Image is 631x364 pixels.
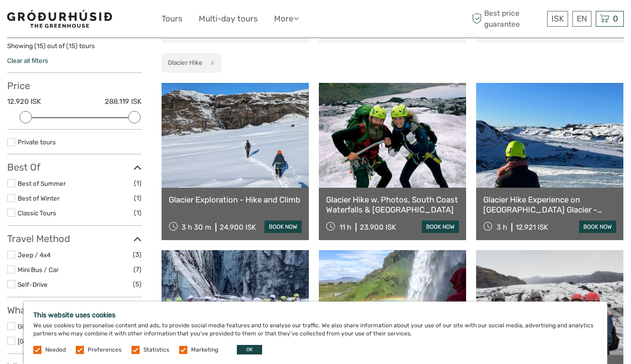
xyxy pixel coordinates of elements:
a: book now [265,221,302,233]
span: (1) [134,207,142,218]
button: Open LiveChat chat widget [110,15,121,26]
div: 23.900 ISK [360,223,396,232]
span: 3 h 30 m [182,223,211,232]
a: Best of Winter [18,194,60,202]
a: book now [422,221,459,233]
a: Private tours [18,138,56,146]
a: [GEOGRAPHIC_DATA] [18,337,82,345]
a: Clear all filters [7,57,48,64]
span: ISK [551,14,564,23]
h2: Glacier Hike [168,59,203,66]
span: Best price guarantee [470,8,545,29]
label: Marketing [191,346,218,354]
span: 0 [611,14,620,23]
label: Needed [45,346,66,354]
span: (7) [133,264,142,275]
h3: What do you want to see? [7,304,142,316]
div: 12.921 ISK [516,223,548,232]
img: 1578-341a38b5-ce05-4595-9f3d-b8aa3718a0b3_logo_small.jpg [7,10,112,28]
label: 15 [37,41,43,51]
a: Best of Summer [18,180,66,187]
button: x [204,58,217,68]
label: 288.119 ISK [105,97,142,107]
span: (5) [133,279,142,290]
a: Glacier Hike w. Photos, South Coast Waterfalls & [GEOGRAPHIC_DATA] [326,195,459,214]
a: Self-Drive [18,281,48,288]
span: (1) [134,192,142,203]
h3: Price [7,80,142,91]
p: We're away right now. Please check back later! [13,17,108,24]
label: Preferences [88,346,122,354]
span: 11 h [339,223,351,232]
button: OK [237,345,262,354]
a: Glacier Exploration - Hike and Climb [169,195,302,204]
label: Statistics [143,346,169,354]
div: We use cookies to personalise content and ads, to provide social media features and to analyse ou... [24,302,607,364]
span: (1) [134,178,142,189]
a: More [274,12,299,26]
a: Tours [162,12,183,26]
div: EN [572,11,591,27]
label: 15 [69,41,75,51]
div: Showing ( ) out of ( ) tours [7,41,142,56]
a: Multi-day tours [199,12,258,26]
label: 12.920 ISK [7,97,41,107]
h3: Travel Method [7,233,142,244]
span: 3 h [497,223,507,232]
a: Mini Bus / Car [18,266,59,273]
a: Classic Tours [18,209,56,217]
h5: This website uses cookies [33,311,598,319]
a: Glaciers [18,323,41,330]
a: Glacier Hike Experience on [GEOGRAPHIC_DATA] Glacier - Meet on location [483,195,616,214]
a: book now [579,221,616,233]
a: Jeep / 4x4 [18,251,51,259]
div: 24.900 ISK [220,223,256,232]
h3: Best Of [7,162,142,173]
span: (3) [133,249,142,260]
